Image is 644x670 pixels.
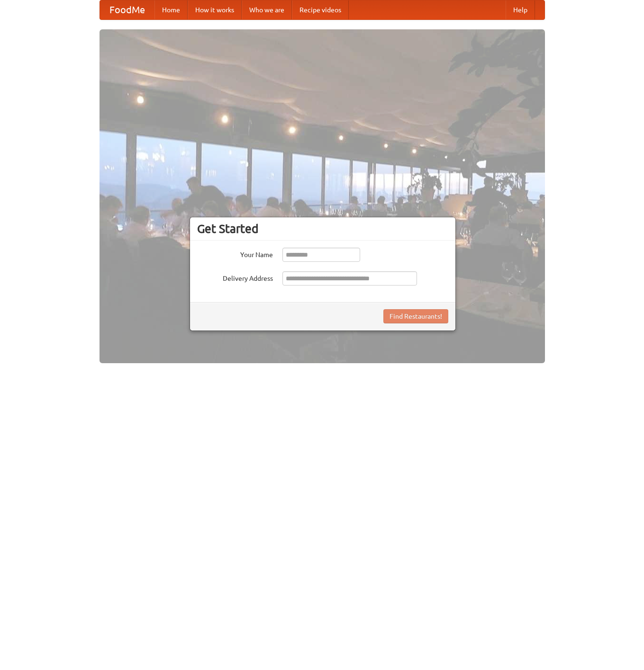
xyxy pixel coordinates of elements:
[383,309,448,323] button: Find Restaurants!
[197,248,273,259] label: Your Name
[154,0,188,19] a: Home
[242,0,292,19] a: Who we are
[197,222,448,236] h3: Get Started
[188,0,242,19] a: How it works
[197,271,273,283] label: Delivery Address
[100,0,154,19] a: FoodMe
[292,0,349,19] a: Recipe videos
[506,0,535,19] a: Help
